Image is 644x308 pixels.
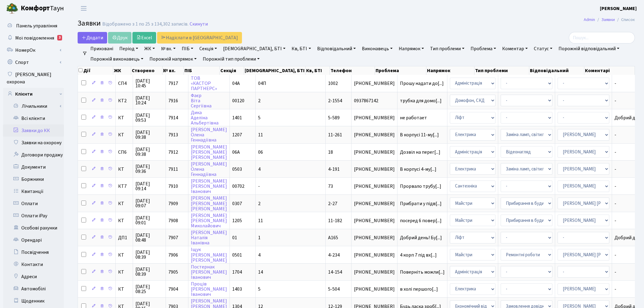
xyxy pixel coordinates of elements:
[258,286,261,292] span: 5
[163,66,184,75] th: № вх.
[190,21,208,27] a: Скинути
[354,287,395,292] span: [PHONE_NUMBER]
[118,218,130,223] span: КТ
[57,35,62,40] div: 3
[168,286,178,292] span: 7904
[147,54,199,64] a: Порожній напрямок
[232,114,242,121] span: 1401
[600,5,637,12] a: [PERSON_NAME]
[232,97,244,104] span: 00120
[556,44,622,54] a: Порожній відповідальний
[118,253,130,257] span: КТ
[400,131,439,138] span: В корпусі 11-му[...]
[328,97,342,104] span: 2-1554
[102,21,188,27] div: Відображено з 1 по 25 з 134,302 записів.
[113,66,131,75] th: ЖК
[400,166,436,173] span: В корпусі 4-му[...]
[3,210,64,222] a: Оплати iPay
[191,229,227,246] a: [PERSON_NAME]НаталіяІванівна
[3,271,64,283] a: Адреси
[135,130,163,140] span: [DATE] 09:38
[118,287,130,292] span: КТ
[131,66,163,75] th: Створено
[232,252,242,258] span: 0501
[258,217,263,224] span: 11
[191,264,227,281] a: Постернак[PERSON_NAME]Іванович
[168,200,178,207] span: 7909
[232,269,242,275] span: 1704
[88,44,116,54] a: Приховані
[191,109,219,126] a: ДикаАделінаАльбертівна
[168,269,178,275] span: 7905
[354,253,395,257] span: [PHONE_NUMBER]
[258,183,260,190] span: -
[3,222,64,234] a: Особові рахунки
[118,235,130,240] span: ДП1
[354,167,395,172] span: [PHONE_NUMBER]
[135,250,163,260] span: [DATE] 08:39
[232,80,240,87] span: 04А
[258,80,266,87] span: 04П
[500,44,530,54] a: Коментар
[135,79,163,88] span: [DATE] 10:45
[232,183,244,190] span: 00702
[328,269,342,275] span: 14-154
[7,100,64,112] a: Лічильники
[600,5,637,12] b: [PERSON_NAME]
[3,198,64,210] a: Оплати
[354,98,395,103] span: 0937867142
[400,269,445,275] span: Поверніть можли[...]
[3,258,64,271] a: Контакти
[354,270,395,275] span: [PHONE_NUMBER]
[375,66,426,75] th: Проблема
[191,247,227,264] a: Іщук[PERSON_NAME][PERSON_NAME]
[396,44,426,54] a: Напрямок
[258,149,263,156] span: 06
[232,166,242,173] span: 0503
[400,115,445,120] span: не работает
[615,16,635,23] li: Список
[569,32,635,44] input: Пошук...
[191,281,227,298] a: Проців[PERSON_NAME]Іванович
[135,181,163,191] span: [DATE] 09:14
[354,235,395,240] span: [PHONE_NUMBER]
[21,3,50,13] b: Комфорт
[3,56,64,68] a: Спорт
[601,16,615,23] a: Заявки
[400,252,437,258] span: 4 корп 7 під вх[...]
[328,166,340,173] span: 4-191
[354,184,395,189] span: [PHONE_NUMBER]
[258,252,261,258] span: 4
[232,217,242,224] span: 1205
[3,295,64,307] a: Щоденник
[400,97,442,104] span: трубка для домо[...]
[575,13,644,26] nav: breadcrumb
[3,44,64,56] a: НомерОк
[354,115,395,120] span: [PHONE_NUMBER]
[142,44,157,54] a: ЖК
[135,284,163,294] span: [DATE] 08:25
[400,200,442,207] span: Прибрати у підв[...]
[220,66,244,75] th: Секція
[354,81,395,86] span: [PHONE_NUMBER]
[191,92,212,109] a: ФаєрВітаСергіївна
[168,217,178,224] span: 7908
[400,217,442,224] span: посеред 6 повер[...]
[258,114,261,121] span: 5
[197,44,219,54] a: Секція
[118,115,130,120] span: КТ
[584,66,635,75] th: Коментарі
[15,35,54,41] span: Мої повідомлення
[258,200,261,207] span: 2
[400,286,438,292] span: в холі першого[...]
[78,66,113,75] th: Дії
[244,66,306,75] th: [DEMOGRAPHIC_DATA], БТІ
[168,234,178,241] span: 7907
[3,68,64,88] a: [PERSON_NAME] охорона
[400,80,444,87] span: Прошу надати до[...]
[354,218,395,223] span: [PHONE_NUMBER]
[232,131,242,138] span: 1207
[168,114,178,121] span: 7914
[289,44,313,54] a: Кв, БТІ
[118,201,130,206] span: КТ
